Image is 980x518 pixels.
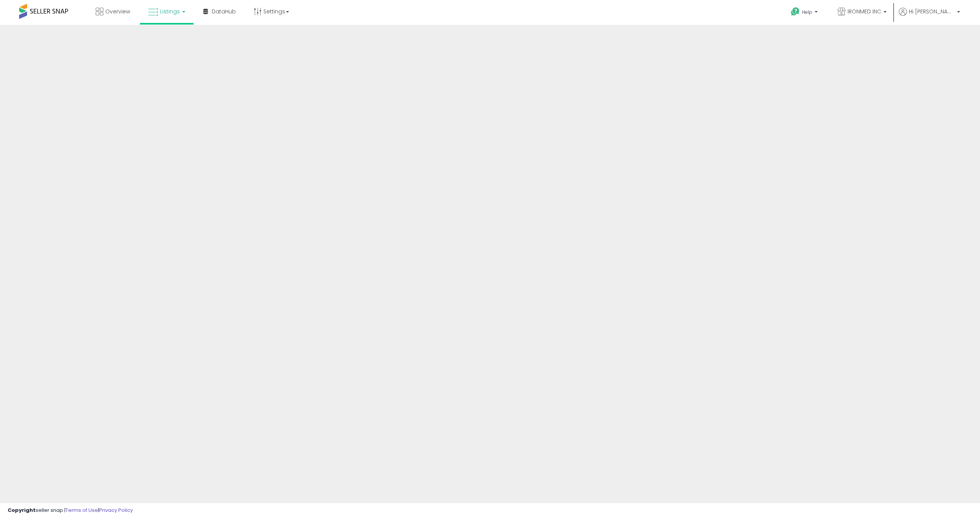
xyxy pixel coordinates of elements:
[899,8,960,25] a: Hi [PERSON_NAME]
[791,7,800,16] i: Get Help
[160,8,180,15] span: Listings
[848,8,881,15] span: IRONMED INC
[909,8,955,15] span: Hi [PERSON_NAME]
[785,1,825,25] a: Help
[105,8,130,15] span: Overview
[212,8,236,15] span: DataHub
[802,9,812,15] span: Help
